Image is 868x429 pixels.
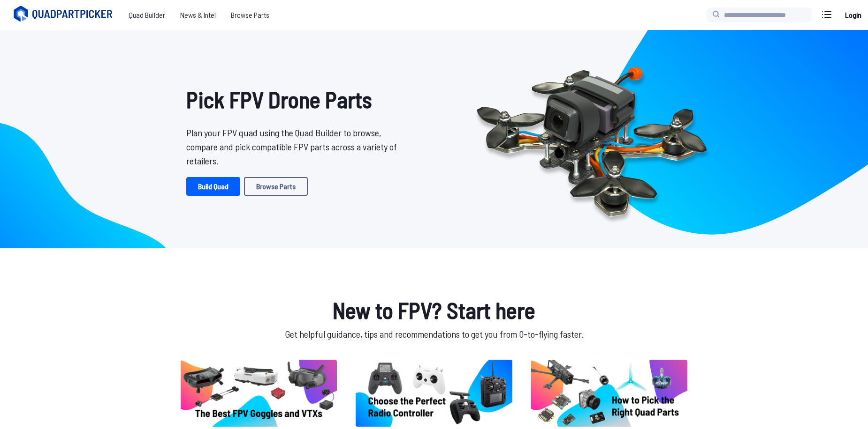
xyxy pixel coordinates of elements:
[186,82,404,116] h1: Pick FPV Drone Parts
[173,6,223,24] a: News & Intel
[179,327,689,341] p: Get helpful guidance, tips and recommendations to get you from 0-to-flying faster.
[457,45,727,233] img: Quadcopter
[356,360,512,427] img: image of post
[179,293,689,327] h1: New to FPV? Start here
[842,6,864,24] a: Login
[121,6,173,24] a: Quad Builder
[223,6,277,24] a: Browse Parts
[186,177,240,196] a: Build Quad
[244,177,308,196] a: Browse Parts
[186,126,404,168] p: Plan your FPV quad using the Quad Builder to browse, compare and pick compatible FPV parts across...
[181,360,337,427] img: image of post
[531,360,687,427] img: image of post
